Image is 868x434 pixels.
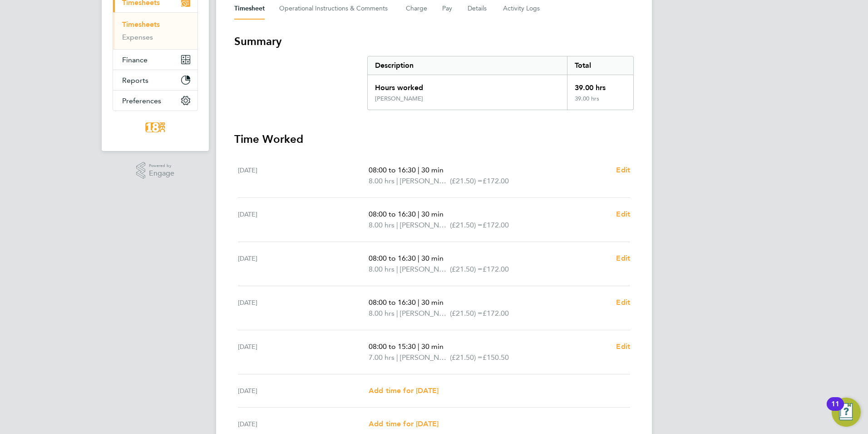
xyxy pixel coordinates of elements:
div: [DATE] [238,297,369,319]
span: | [396,221,398,229]
span: 30 min [421,210,444,218]
div: [DATE] [238,253,369,275]
span: Edit [616,254,630,262]
button: Finance [113,50,197,70]
a: Edit [616,297,630,308]
span: 08:00 to 16:30 [369,298,416,307]
a: Timesheets [122,20,160,29]
a: Add time for [DATE] [369,385,439,396]
span: 30 min [421,298,444,307]
span: Add time for [DATE] [369,419,439,428]
button: Open Resource Center, 11 new notifications [832,398,861,427]
span: 08:00 to 16:30 [369,166,416,174]
span: (£21.50) = [450,353,483,362]
span: £172.00 [483,177,509,185]
span: Edit [616,210,630,218]
span: [PERSON_NAME] [400,352,450,363]
a: Edit [616,209,630,220]
span: 7.00 hrs [369,353,395,362]
span: | [418,254,419,262]
span: | [396,353,398,362]
div: [DATE] [238,385,369,396]
span: £172.00 [483,221,509,229]
span: £172.00 [483,309,509,318]
span: | [396,265,398,273]
span: 8.00 hrs [369,221,395,229]
div: [DATE] [238,341,369,363]
a: Go to home page [113,120,198,135]
span: [PERSON_NAME] [400,176,450,187]
span: 8.00 hrs [369,265,395,273]
span: £172.00 [483,265,509,273]
div: [PERSON_NAME] [375,95,423,102]
a: Add time for [DATE] [369,419,439,429]
img: 18rec-logo-retina.png [143,120,168,135]
span: 30 min [421,166,444,174]
span: Edit [616,166,630,174]
a: Edit [616,165,630,176]
span: £150.50 [483,353,509,362]
span: | [418,298,419,307]
span: Edit [616,298,630,307]
span: Reports [122,76,148,85]
div: Hours worked [368,75,567,95]
div: [DATE] [238,419,369,429]
div: Description [368,56,567,75]
a: Edit [616,341,630,352]
span: 8.00 hrs [369,309,395,318]
span: | [396,177,398,185]
button: Reports [113,70,197,90]
span: 08:00 to 16:30 [369,210,416,218]
div: 11 [831,404,839,416]
span: | [418,342,419,351]
span: 30 min [421,342,444,351]
a: Powered byEngage [136,162,175,179]
span: 08:00 to 15:30 [369,342,416,351]
span: Powered by [149,162,174,170]
div: [DATE] [238,209,369,231]
span: Engage [149,170,174,177]
span: 30 min [421,254,444,262]
span: [PERSON_NAME] [400,264,450,275]
span: (£21.50) = [450,265,483,273]
button: Preferences [113,91,197,111]
span: Edit [616,342,630,351]
span: 8.00 hrs [369,177,395,185]
span: [PERSON_NAME] [400,220,450,231]
a: Expenses [122,33,153,41]
div: Summary [367,56,634,110]
div: 39.00 hrs [567,95,633,110]
span: | [396,309,398,318]
span: | [418,166,419,174]
span: (£21.50) = [450,309,483,318]
div: [DATE] [238,165,369,187]
span: Add time for [DATE] [369,386,439,395]
h3: Time Worked [234,132,634,146]
div: 39.00 hrs [567,75,633,95]
a: Edit [616,253,630,264]
div: Total [567,56,633,75]
span: 08:00 to 16:30 [369,254,416,262]
span: Finance [122,56,148,64]
span: [PERSON_NAME] [400,308,450,319]
span: Preferences [122,96,161,105]
span: (£21.50) = [450,221,483,229]
span: (£21.50) = [450,177,483,185]
h3: Summary [234,34,634,49]
span: | [418,210,419,218]
div: Timesheets [113,12,197,49]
